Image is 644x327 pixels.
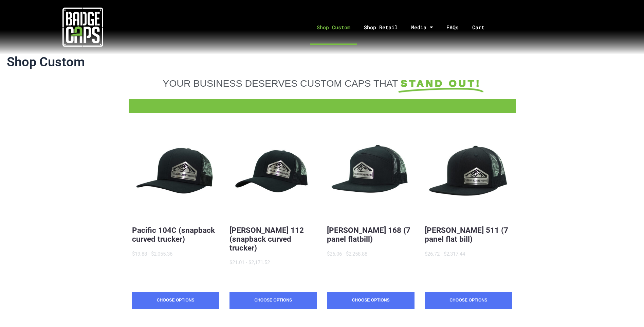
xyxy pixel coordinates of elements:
[229,226,304,252] a: [PERSON_NAME] 112 (snapback curved trucker)
[327,251,367,257] span: $26.06 - $2,258.88
[62,7,103,48] img: badgecaps white logo with green acccent
[425,130,512,217] button: BadgeCaps - Richardson 511
[165,10,644,45] nav: Menu
[425,226,508,243] a: [PERSON_NAME] 511 (7 panel flat bill)
[327,130,414,217] button: BadgeCaps - Richardson 168
[465,10,500,45] a: Cart
[132,226,215,243] a: Pacific 104C (snapback curved trucker)
[357,10,404,45] a: Shop Retail
[404,10,440,45] a: Media
[425,251,465,257] span: $26.72 - $2,317.44
[132,251,172,257] span: $19.88 - $2,055.36
[327,226,410,243] a: [PERSON_NAME] 168 (7 panel flatbill)
[132,78,512,89] a: YOUR BUSINESS DESERVES CUSTOM CAPS THAT STAND OUT!
[440,10,465,45] a: FAQs
[163,78,398,89] span: YOUR BUSINESS DESERVES CUSTOM CAPS THAT
[132,130,219,217] button: BadgeCaps - Pacific 104C
[229,130,317,217] button: BadgeCaps - Richardson 112
[132,292,219,309] a: Choose Options
[129,103,516,106] a: FFD BadgeCaps Fire Department Custom unique apparel
[425,292,512,309] a: Choose Options
[229,259,270,265] span: $21.01 - $2,171.52
[229,292,317,309] a: Choose Options
[7,54,637,70] h1: Shop Custom
[327,292,414,309] a: Choose Options
[310,10,357,45] a: Shop Custom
